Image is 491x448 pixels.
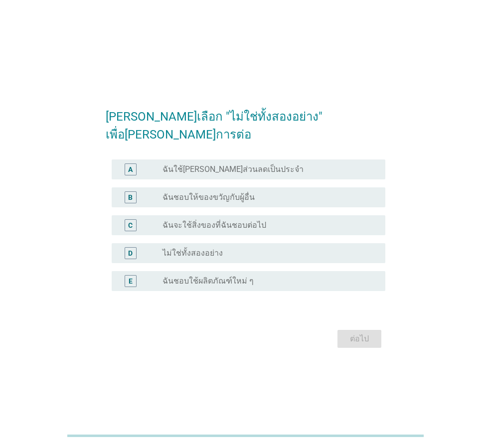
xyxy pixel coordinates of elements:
label: ฉันจะใช้สิ่งของที่ฉันชอบต่อไป [163,220,266,230]
div: A [128,164,133,174]
label: ไม่ใช่ทั้งสองอย่าง [163,248,223,258]
div: D [128,248,133,258]
div: B [128,192,133,202]
h2: [PERSON_NAME]เลือก "ไม่ใช่ทั้งสองอย่าง" เพื่อ[PERSON_NAME]การต่อ [106,98,385,144]
label: ฉันใช้[PERSON_NAME]ส่วนลดเป็นประจำ [163,164,304,174]
div: C [128,220,133,230]
div: E [129,276,133,286]
label: ฉันชอบใช้ผลิตภัณฑ์ใหม่ ๆ [163,276,254,286]
label: ฉันชอบให้ของขวัญกับผู้อื่น [163,192,255,202]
